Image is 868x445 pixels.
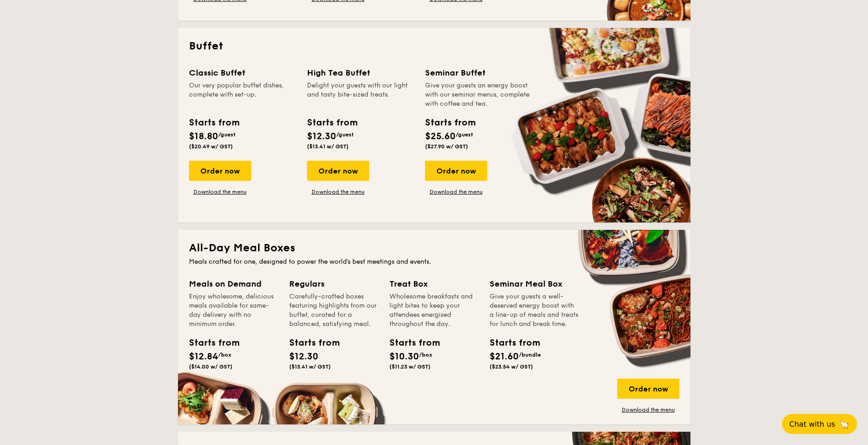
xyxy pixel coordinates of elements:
[425,143,468,150] span: ($27.90 w/ GST)
[425,66,532,79] div: Seminar Buffet
[490,336,531,350] div: Starts from
[789,420,835,429] span: Chat with us
[389,336,431,350] div: Starts from
[617,406,679,413] a: Download the menu
[189,292,278,329] div: Enjoy wholesome, delicious meals available for same-day delivery with no minimum order.
[519,352,541,358] span: /bundle
[336,131,354,138] span: /guest
[425,81,532,109] div: Give your guests an energy boost with our seminar menus, complete with coffee and tea.
[189,364,232,370] span: ($14.00 w/ GST)
[218,131,236,138] span: /guest
[425,131,456,142] span: $25.60
[419,352,432,358] span: /box
[425,161,487,181] div: Order now
[425,116,475,130] div: Starts from
[189,66,296,79] div: Classic Buffet
[490,277,579,290] div: Seminar Meal Box
[189,241,679,255] h2: All-Day Meal Boxes
[289,336,330,350] div: Starts from
[189,161,251,181] div: Order now
[189,277,278,290] div: Meals on Demand
[189,39,679,54] h2: Buffet
[617,379,679,399] div: Order now
[189,81,296,109] div: Our very popular buffet dishes, complete with set-up.
[490,351,519,362] span: $21.60
[289,351,318,362] span: $12.30
[289,277,378,290] div: Regulars
[189,143,233,150] span: ($20.49 w/ GST)
[218,352,232,358] span: /box
[782,414,857,434] button: Chat with us🦙
[189,131,218,142] span: $18.80
[307,188,369,195] a: Download the menu
[490,364,533,370] span: ($23.54 w/ GST)
[307,143,349,150] span: ($13.41 w/ GST)
[490,292,579,329] div: Give your guests a well-deserved energy boost with a line-up of meals and treats for lunch and br...
[289,292,378,329] div: Carefully-crafted boxes featuring highlights from our buffet, curated for a balanced, satisfying ...
[189,351,218,362] span: $12.84
[307,131,336,142] span: $12.30
[307,81,414,109] div: Delight your guests with our light and tasty bite-sized treats.
[839,419,850,429] span: 🦙
[425,188,487,195] a: Download the menu
[307,116,357,130] div: Starts from
[389,364,431,370] span: ($11.23 w/ GST)
[189,188,251,195] a: Download the menu
[189,116,239,130] div: Starts from
[307,161,369,181] div: Order now
[189,336,230,350] div: Starts from
[389,277,479,290] div: Treat Box
[289,364,331,370] span: ($13.41 w/ GST)
[307,66,414,79] div: High Tea Buffet
[456,131,473,138] span: /guest
[389,292,479,329] div: Wholesome breakfasts and light bites to keep your attendees energised throughout the day.
[389,351,419,362] span: $10.30
[189,257,679,266] div: Meals crafted for one, designed to power the world's best meetings and events.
